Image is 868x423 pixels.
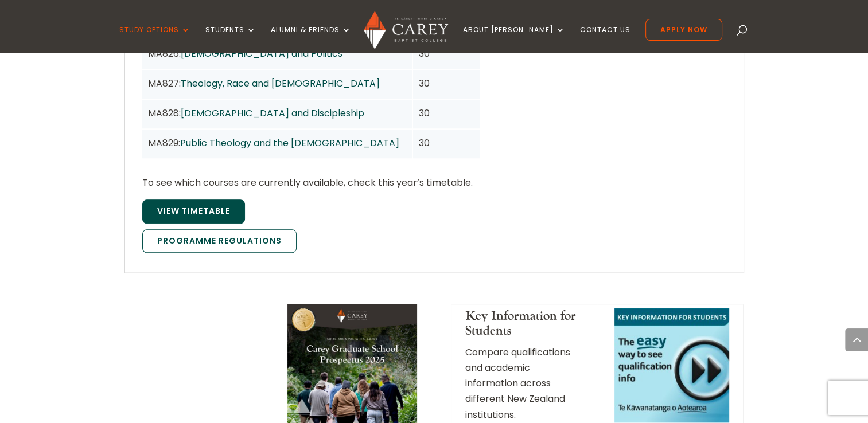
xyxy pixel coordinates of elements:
a: Contact Us [580,26,630,53]
a: About [PERSON_NAME] [463,26,565,53]
div: 30 [419,46,474,61]
a: View Timetable [142,199,245,224]
a: Alumni & Friends [271,26,351,53]
div: 30 [419,76,474,91]
span: View Timetable [157,205,230,217]
img: Carey Baptist College [364,11,448,49]
div: MA827: [148,76,407,91]
div: MA829: [148,135,407,151]
a: [DEMOGRAPHIC_DATA] and Discipleship [181,107,364,120]
a: Study Options [119,26,190,53]
div: 30 [419,135,474,151]
p: Compare qualifications and academic information across different New Zealand institutions. [465,344,583,422]
a: Apply Now [645,19,722,41]
a: Students [205,26,256,53]
a: Programme Regulations [142,229,297,253]
h4: Key Information for Students [465,308,583,344]
a: Theology, Race and [DEMOGRAPHIC_DATA] [181,77,380,90]
div: MA828: [148,105,407,121]
div: MA826: [148,46,407,61]
a: Public Theology and the [DEMOGRAPHIC_DATA] [180,136,399,150]
a: [DEMOGRAPHIC_DATA] and Politics [181,47,342,60]
div: 30 [419,105,474,121]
